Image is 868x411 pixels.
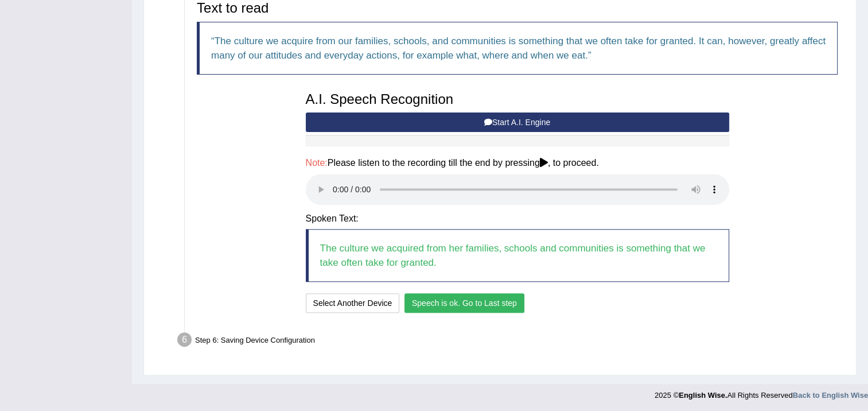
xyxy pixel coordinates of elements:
blockquote: The culture we acquired from her families, schools and communities is something that we take ofte... [306,229,729,282]
h4: Please listen to the recording till the end by pressing , to proceed. [306,158,729,168]
span: Note: [306,158,328,168]
h3: A.I. Speech Recognition [306,92,729,107]
a: Back to English Wise [793,391,868,400]
div: Step 6: Saving Device Configuration [172,329,851,354]
button: Select Another Device [306,293,400,313]
button: Start A.I. Engine [306,113,729,132]
button: Speech is ok. Go to Last step [404,293,524,313]
div: 2025 © All Rights Reserved [655,384,868,401]
h4: Spoken Text: [306,214,729,224]
strong: English Wise. [679,391,727,400]
q: The culture we acquire from our families, schools, and communities is something that we often tak... [211,36,826,61]
h3: Text to read [197,1,838,15]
